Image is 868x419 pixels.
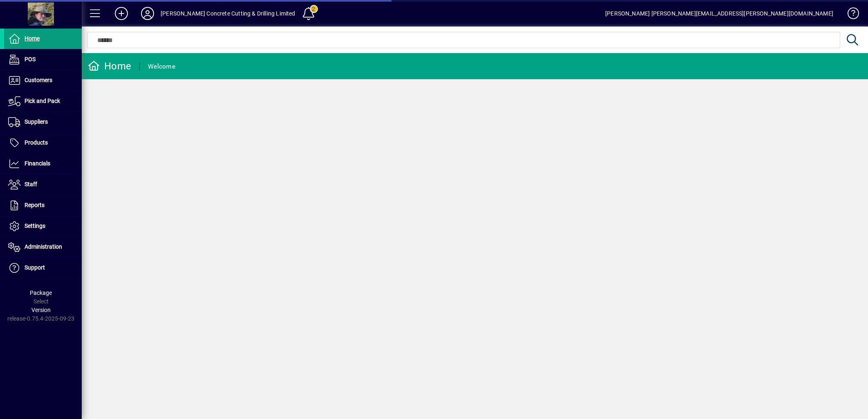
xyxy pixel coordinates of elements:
a: Customers [4,70,82,91]
a: Knowledge Base [841,2,858,28]
span: Home [25,35,40,42]
div: [PERSON_NAME] Concrete Cutting & Drilling Limited [161,7,295,20]
a: Settings [4,216,82,236]
span: Reports [25,202,45,208]
div: Welcome [148,60,175,73]
span: Products [25,139,48,146]
span: Settings [25,223,45,229]
a: POS [4,49,82,70]
a: Financials [4,154,82,174]
span: POS [25,56,36,62]
span: Staff [25,181,37,187]
div: [PERSON_NAME] [PERSON_NAME][EMAIL_ADDRESS][PERSON_NAME][DOMAIN_NAME] [605,7,833,20]
button: Profile [134,6,161,21]
button: Add [108,6,134,21]
a: Reports [4,195,82,216]
span: Version [31,307,51,313]
a: Pick and Pack [4,91,82,111]
a: Suppliers [4,112,82,132]
span: Administration [25,243,62,250]
span: Package [30,290,52,296]
a: Support [4,258,82,278]
a: Administration [4,237,82,257]
a: Products [4,133,82,153]
a: Staff [4,174,82,195]
div: Home [88,60,131,73]
span: Suppliers [25,118,48,125]
span: Support [25,264,45,271]
span: Financials [25,160,50,167]
span: Pick and Pack [25,98,60,104]
span: Customers [25,77,52,83]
